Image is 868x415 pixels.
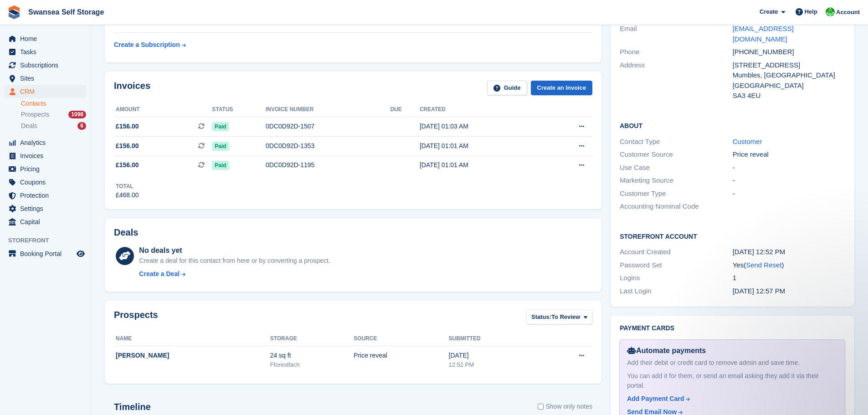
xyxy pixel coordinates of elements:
[487,81,527,96] a: Guide
[733,273,845,283] div: 1
[826,7,835,16] img: Andrew Robbins
[139,269,330,279] a: Create a Deal
[620,149,732,160] div: Customer Source
[620,231,845,241] h2: Storefront Account
[733,138,762,145] a: Customer
[620,121,845,130] h2: About
[266,141,390,151] div: 0DC0D92D-1353
[7,5,21,19] img: stora-icon-8386f47178a22dfd0bd8f6a31ec36ba5ce8667c1dd55bd0f319d3a0aa187defe.svg
[627,345,837,356] div: Automate payments
[746,261,781,269] a: Send Reset
[5,247,86,260] a: menu
[620,325,845,332] h2: Payment cards
[20,215,75,228] span: Capital
[116,122,139,131] span: £156.00
[627,358,837,368] div: Add their debit or credit card to remove admin and save time.
[116,190,139,200] div: £468.00
[266,122,390,131] div: 0DC0D92D-1507
[21,110,49,119] span: Prospects
[420,160,544,170] div: [DATE] 01:01 AM
[390,102,420,117] th: Due
[733,149,845,160] div: Price reveal
[551,313,580,322] span: To Review
[212,102,266,117] th: Status
[21,122,37,130] span: Deals
[139,245,330,256] div: No deals yet
[538,402,544,411] input: Show only notes
[5,46,86,58] a: menu
[212,122,229,131] span: Paid
[25,5,108,20] a: Swansea Self Storage
[620,201,732,212] div: Accounting Nominal Code
[8,236,91,245] span: Storefront
[68,111,86,118] div: 1098
[20,176,75,189] span: Coupons
[627,394,834,404] a: Add Payment Card
[116,182,139,190] div: Total
[531,313,551,322] span: Status:
[20,163,75,175] span: Pricing
[733,60,845,71] div: [STREET_ADDRESS]
[5,176,86,189] a: menu
[733,163,845,173] div: -
[449,360,539,369] div: 12:52 PM
[620,273,732,283] div: Logins
[620,163,732,173] div: Use Case
[5,32,86,45] a: menu
[354,332,449,346] th: Source
[20,202,75,215] span: Settings
[733,47,845,57] div: [PHONE_NUMBER]
[620,260,732,271] div: Password Set
[733,91,845,101] div: SA3 4EU
[116,351,270,360] div: [PERSON_NAME]
[114,102,212,117] th: Amount
[270,332,354,346] th: Storage
[620,137,732,147] div: Contact Type
[449,332,539,346] th: Submitted
[5,189,86,202] a: menu
[114,310,158,327] h2: Prospects
[20,72,75,85] span: Sites
[620,24,732,44] div: Email
[266,160,390,170] div: 0DC0D92D-1195
[20,136,75,149] span: Analytics
[5,85,86,98] a: menu
[627,394,684,404] div: Add Payment Card
[21,121,86,131] a: Deals 6
[733,260,845,271] div: Yes
[733,81,845,91] div: [GEOGRAPHIC_DATA]
[20,149,75,162] span: Invoices
[5,202,86,215] a: menu
[21,99,86,108] a: Contacts
[20,189,75,202] span: Protection
[627,371,837,390] div: You can add it for them, or send an email asking they add it via their portal.
[75,248,86,259] a: Preview store
[5,215,86,228] a: menu
[420,102,544,117] th: Created
[114,227,138,238] h2: Deals
[20,46,75,58] span: Tasks
[270,351,354,360] div: 24 sq ft
[733,189,845,199] div: -
[5,163,86,175] a: menu
[620,247,732,257] div: Account Created
[114,40,180,50] div: Create a Subscription
[805,7,817,16] span: Help
[114,81,150,96] h2: Invoices
[266,102,390,117] th: Invoice number
[20,85,75,98] span: CRM
[21,110,86,119] a: Prospects 1098
[733,247,845,257] div: [DATE] 12:52 PM
[77,122,86,130] div: 6
[114,402,151,412] h2: Timeline
[114,332,270,346] th: Name
[5,136,86,149] a: menu
[212,161,229,170] span: Paid
[5,149,86,162] a: menu
[620,175,732,186] div: Marketing Source
[212,142,229,151] span: Paid
[744,261,784,269] span: ( )
[139,256,330,266] div: Create a deal for this contact from here or by converting a prospect.
[760,7,778,16] span: Create
[420,122,544,131] div: [DATE] 01:03 AM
